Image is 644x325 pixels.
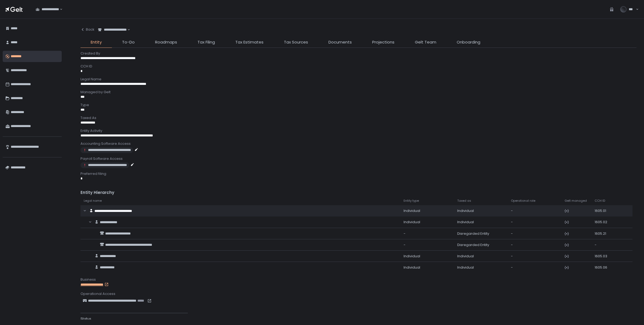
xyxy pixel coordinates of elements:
span: Onboarding [457,39,480,45]
span: Projections [372,39,394,45]
button: Back [80,24,94,35]
div: - [511,220,558,225]
span: Gelt managed [565,199,587,203]
div: - [404,243,451,247]
div: Individual [457,220,504,225]
div: Back [80,27,94,32]
span: Gelt Team [415,39,436,45]
div: Entity Hierarchy [80,190,636,196]
div: - [511,265,558,270]
div: Business [80,277,636,282]
div: - [511,243,558,247]
div: - [595,243,613,247]
div: Individual [404,208,451,213]
div: Search for option [32,4,63,15]
span: Status [80,316,91,321]
div: 1605.06 [595,265,613,270]
span: Operational role [511,199,535,203]
div: Search for option [94,24,130,35]
div: Preferred filing [80,171,636,176]
span: To-Do [122,39,135,45]
div: Accounting Software Access [80,141,636,146]
span: CCH ID [595,199,605,203]
span: Documents [328,39,352,45]
span: Tax Filing [197,39,215,45]
div: Disregarded Entity [457,231,504,236]
div: 1605.21 [595,231,613,236]
div: Disregarded Entity [457,243,504,247]
div: Taxed As [80,115,636,120]
div: Operational Access [80,291,636,296]
div: Individual [404,254,451,259]
div: - [404,231,451,236]
span: Roadmaps [155,39,177,45]
span: Entity [91,39,102,45]
span: Tax Sources [284,39,308,45]
div: Individual [457,265,504,270]
div: - [511,254,558,259]
div: Legal Name [80,77,636,82]
div: - [511,208,558,213]
span: Legal name [84,199,102,203]
div: 1605.01 [595,208,613,213]
span: Entity type [404,199,419,203]
div: - [511,231,558,236]
div: Individual [457,254,504,259]
div: 1605.03 [595,254,613,259]
div: CCH ID [80,64,636,69]
span: Tax Estimates [235,39,264,45]
div: 1605.02 [595,220,613,225]
span: Taxed as [457,199,471,203]
div: Payroll Software Access [80,156,636,161]
div: Individual [457,208,504,213]
div: Individual [404,220,451,225]
div: Entity Activity [80,128,636,133]
div: Managed by Gelt [80,90,636,95]
div: Created By [80,51,636,56]
div: Individual [404,265,451,270]
div: Type [80,103,636,107]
